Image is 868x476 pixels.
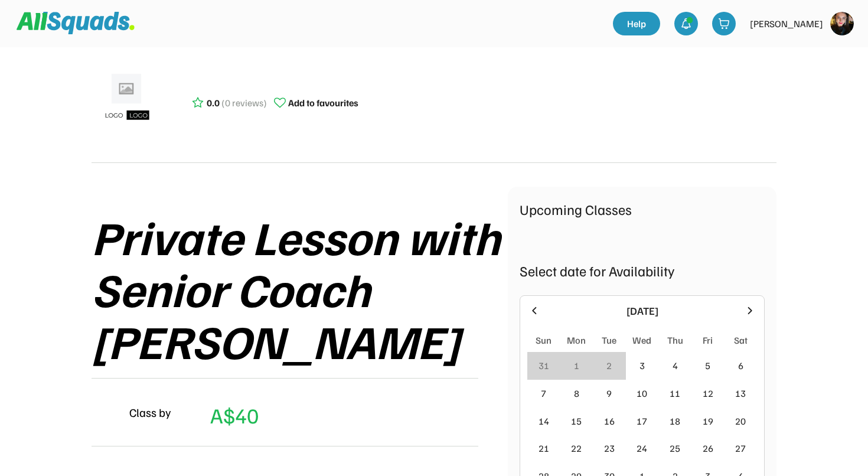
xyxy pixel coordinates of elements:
div: Thu [667,333,683,347]
img: https%3A%2F%2F94044dc9e5d3b3599ffa5e2d56a015ce.cdn.bubble.io%2Ff1731194368288x766737044788684200%... [830,12,854,35]
div: 16 [604,414,615,428]
div: 5 [705,358,710,373]
div: Class by [129,403,171,421]
div: Wed [632,333,651,347]
div: 1 [574,358,579,373]
img: bell-03%20%281%29.svg [680,18,692,30]
div: 3 [639,358,645,373]
div: [PERSON_NAME] [750,17,823,31]
div: 9 [606,386,612,400]
img: yH5BAEAAAAALAAAAAABAAEAAAIBRAA7 [92,398,120,426]
div: 19 [703,414,713,428]
div: 7 [541,386,546,400]
div: 2 [606,358,612,373]
div: 25 [670,441,680,455]
div: Private Lesson with Senior Coach [PERSON_NAME] [92,210,508,366]
div: Sat [734,333,748,347]
div: 17 [637,414,647,428]
div: 11 [670,386,680,400]
div: 0.0 [207,96,220,110]
div: 4 [673,358,678,373]
div: 27 [735,441,746,455]
img: shopping-cart-01%20%281%29.svg [718,18,730,30]
div: 6 [738,358,743,373]
div: 20 [735,414,746,428]
div: Mon [567,333,586,347]
img: ui-kit-placeholders-product-5_1200x.webp [97,70,156,129]
div: 31 [539,358,549,373]
div: 12 [703,386,713,400]
div: Tue [602,333,616,347]
div: (0 reviews) [221,96,267,110]
div: 8 [574,386,579,400]
div: 14 [539,414,549,428]
div: 13 [735,386,746,400]
img: Squad%20Logo.svg [17,12,135,34]
div: Fri [703,333,713,347]
a: Help [613,12,660,35]
div: Upcoming Classes [520,198,765,220]
div: Add to favourites [288,96,358,110]
div: 15 [571,414,582,428]
div: 18 [670,414,680,428]
div: 10 [637,386,647,400]
div: [DATE] [547,303,737,319]
div: Select date for Availability [520,260,765,281]
div: Sun [536,333,552,347]
div: 23 [604,441,615,455]
div: 22 [571,441,582,455]
div: 26 [703,441,713,455]
div: 24 [637,441,647,455]
div: A$40 [210,399,259,431]
div: 21 [539,441,549,455]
